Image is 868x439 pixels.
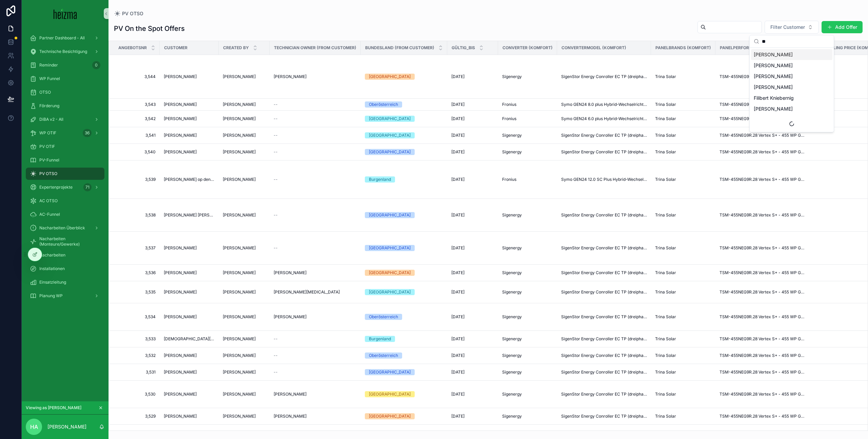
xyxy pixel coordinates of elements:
[117,289,156,295] span: 3,535
[164,289,215,295] a: [PERSON_NAME]
[39,198,58,204] span: AC OTSO
[369,149,411,155] div: [GEOGRAPHIC_DATA]
[719,289,805,295] a: TSM-455NEG9R.28 Vertex S+ - 455 WP Glas-Glas
[451,116,494,121] a: [DATE]
[655,289,676,295] span: Trina Solar
[365,289,443,295] a: [GEOGRAPHIC_DATA]
[502,133,522,138] span: Sigenergy
[369,101,398,108] div: Oberösterreich
[561,177,647,182] a: Symo GEN24 12.0 SC Plus Hybrid-Wechselrichter
[754,95,794,101] span: Filibert Kniebernig
[451,149,465,155] span: [DATE]
[274,149,357,155] a: --
[39,212,60,217] span: AC-Funnel
[164,116,197,121] span: [PERSON_NAME]
[83,129,92,137] div: 36
[39,280,66,285] span: Einsatzleitung
[164,177,215,182] a: [PERSON_NAME] op den Buijs
[719,74,805,79] span: TSM-455NEG9R.28 Vertex S+ - 455 WP Glas-Glas
[502,116,553,121] a: Fronius
[164,149,215,155] a: [PERSON_NAME]
[39,266,65,271] span: Installationen
[22,27,108,311] div: scrollable content
[451,289,465,295] span: [DATE]
[502,116,516,121] span: Fronius
[561,289,647,295] span: SigenStor Energy Conroller EC TP (dreiphasig) 10.0
[655,133,676,138] span: Trina Solar
[26,195,104,207] a: AC OTSO
[655,102,676,107] span: Trina Solar
[117,149,156,155] a: 3,540
[502,245,553,251] a: Sigenergy
[719,270,805,275] a: TSM-455NEG9R.28 Vertex S+ - 455 WP Glas-Glas
[26,100,104,112] a: Förderung
[719,245,805,251] span: TSM-455NEG9R.28 Vertex S+ - 455 WP Glas-Glas
[164,133,215,138] a: [PERSON_NAME]
[451,245,465,251] span: [DATE]
[117,133,156,138] a: 3,541
[655,245,711,251] a: Trina Solar
[39,171,57,176] span: PV OTSO
[369,270,411,276] div: [GEOGRAPHIC_DATA]
[365,270,443,276] a: [GEOGRAPHIC_DATA]
[369,314,398,320] div: Oberösterreich
[719,116,805,121] a: TSM-455NEG9R.28 Vertex S+ - 455 WP Glas-Glas
[719,149,805,155] a: TSM-455NEG9R.28 Vertex S+ - 455 WP Glas-Glas
[223,212,265,218] a: [PERSON_NAME]
[561,116,647,121] a: Symo GEN24 6.0 plus Hybrid-Wechselrichter
[561,149,647,155] span: SigenStor Energy Conroller EC TP (dreiphasig) 10.0
[365,149,443,155] a: [GEOGRAPHIC_DATA]
[39,236,98,247] span: Nacharbeiten (Monteure/Gewerke)
[26,276,104,288] a: Einsatzleitung
[502,74,522,79] span: Sigenergy
[223,314,265,320] a: [PERSON_NAME]
[561,133,647,138] a: SigenStor Energy Conroller EC TP (dreiphasig) 10.0
[451,212,494,218] a: [DATE]
[39,144,55,149] span: PV OTIF
[39,117,63,122] span: DiBA v2 - All
[274,149,278,155] span: --
[274,270,357,275] a: [PERSON_NAME]
[223,289,256,295] span: [PERSON_NAME]
[451,177,494,182] a: [DATE]
[164,245,197,251] span: [PERSON_NAME]
[655,314,711,320] a: Trina Solar
[561,314,647,320] span: SigenStor Energy Conroller EC TP (dreiphasig) 10.0
[369,74,411,80] div: [GEOGRAPHIC_DATA]
[164,289,197,295] span: [PERSON_NAME]
[750,48,834,132] div: Suggestions
[274,289,357,295] a: [PERSON_NAME][MEDICAL_DATA]
[164,149,197,155] span: [PERSON_NAME]
[561,245,647,251] a: SigenStor Energy Conroller EC TP (dreiphasig) 6.0
[274,289,340,295] span: [PERSON_NAME][MEDICAL_DATA]
[223,102,265,107] a: [PERSON_NAME]
[719,133,805,138] a: TSM-455NEG9R.28 Vertex S+ - 455 WP Glas-Glas
[274,314,357,320] a: [PERSON_NAME]
[502,270,553,275] a: Sigenergy
[655,116,711,121] a: Trina Solar
[822,21,863,33] a: Add Offer
[754,51,793,58] span: [PERSON_NAME]
[274,74,357,79] a: [PERSON_NAME]
[451,177,465,182] span: [DATE]
[26,263,104,275] a: Installationen
[223,102,256,107] span: [PERSON_NAME]
[26,208,104,221] a: AC-Funnel
[26,154,104,166] a: PV-Funnel
[39,103,59,109] span: Förderung
[223,212,256,218] span: [PERSON_NAME]
[223,245,256,251] span: [PERSON_NAME]
[164,116,215,121] a: [PERSON_NAME]
[502,212,522,218] span: Sigenergy
[26,86,104,98] a: OTSO
[561,74,647,79] span: SigenStor Energy Conroller EC TP (dreiphasig) 10.0
[451,270,465,275] span: [DATE]
[117,74,156,79] a: 3,544
[451,314,465,320] span: [DATE]
[655,314,676,320] span: Trina Solar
